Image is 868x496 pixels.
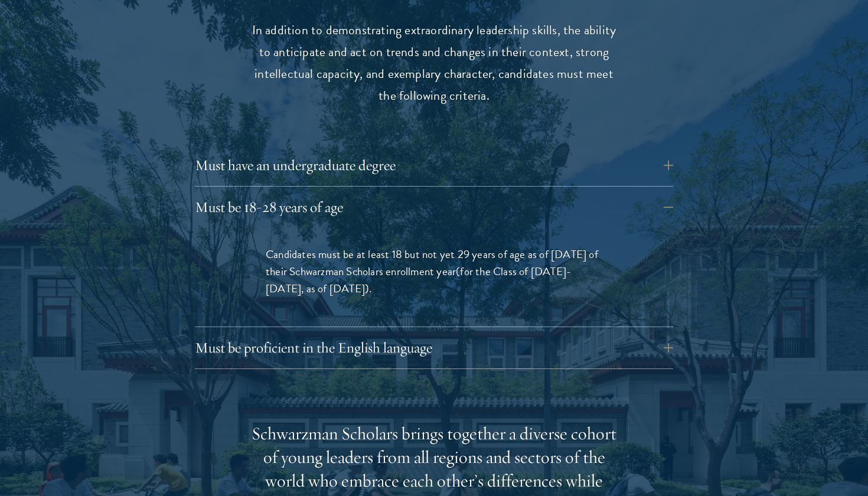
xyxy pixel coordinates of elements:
[251,19,617,107] p: In addition to demonstrating extraordinary leadership skills, the ability to anticipate and act o...
[266,246,602,297] p: Candidates must be at least 18 but not yet 29 years of age as of [DATE] of their Schwarzman Schol...
[195,151,673,180] button: Must have an undergraduate degree
[195,193,673,221] button: Must be 18-28 years of age
[195,334,673,362] button: Must be proficient in the English language
[266,263,571,297] span: (for the Class of [DATE]-[DATE], as of [DATE])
